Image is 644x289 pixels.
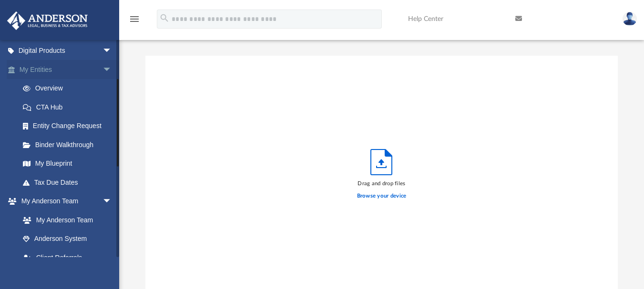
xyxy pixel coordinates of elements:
[13,79,126,98] a: Overview
[13,117,126,136] a: Entity Change Request
[623,12,637,26] img: User Pic
[7,41,126,60] a: Digital Productsarrow_drop_down
[13,248,122,267] a: Client Referrals
[357,192,407,200] label: Browse your device
[7,192,122,211] a: My Anderson Teamarrow_drop_down
[357,179,407,188] div: Drag and drop files
[13,135,126,154] a: Binder Walkthrough
[159,13,170,23] i: search
[13,229,122,249] a: Anderson System
[7,60,126,79] a: My Entitiesarrow_drop_down
[13,173,126,192] a: Tax Due Dates
[129,18,140,25] a: menu
[129,13,140,25] i: menu
[102,60,122,80] span: arrow_drop_down
[13,98,126,117] a: CTA Hub
[13,154,122,173] a: My Blueprint
[102,192,122,211] span: arrow_drop_down
[13,210,117,229] a: My Anderson Team
[102,41,122,61] span: arrow_drop_down
[4,11,91,30] img: Anderson Advisors Platinum Portal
